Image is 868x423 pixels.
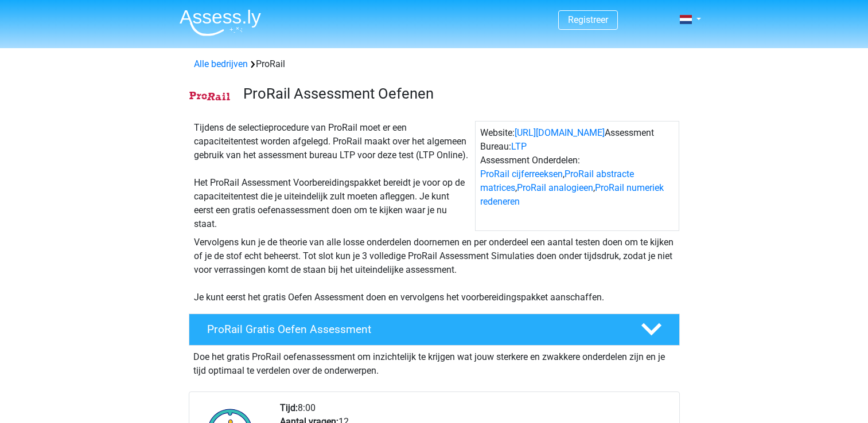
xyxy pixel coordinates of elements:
div: Vervolgens kun je de theorie van alle losse onderdelen doornemen en per onderdeel een aantal test... [189,236,679,304]
a: ProRail Gratis Oefen Assessment [184,314,684,346]
img: Assessly [180,9,261,36]
a: Alle bedrijven [194,58,248,69]
div: ProRail [189,57,679,71]
a: Registreer [568,14,608,25]
div: Website: Assessment Bureau: Assessment Onderdelen: , , , [475,121,679,231]
a: ProRail abstracte matrices [480,169,634,193]
b: Tijd: [280,402,298,413]
a: LTP [511,141,527,152]
h4: ProRail Gratis Oefen Assessment [207,323,622,336]
div: Doe het gratis ProRail oefenassessment om inzichtelijk te krijgen wat jouw sterkere en zwakkere o... [189,346,680,378]
a: [URL][DOMAIN_NAME] [515,127,605,138]
a: ProRail cijferreeksen [480,169,563,179]
a: ProRail analogieen [517,182,593,193]
h3: ProRail Assessment Oefenen [243,85,671,103]
a: ProRail numeriek redeneren [480,182,664,207]
div: Tijdens de selectieprocedure van ProRail moet er een capaciteitentest worden afgelegd. ProRail ma... [189,121,475,231]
